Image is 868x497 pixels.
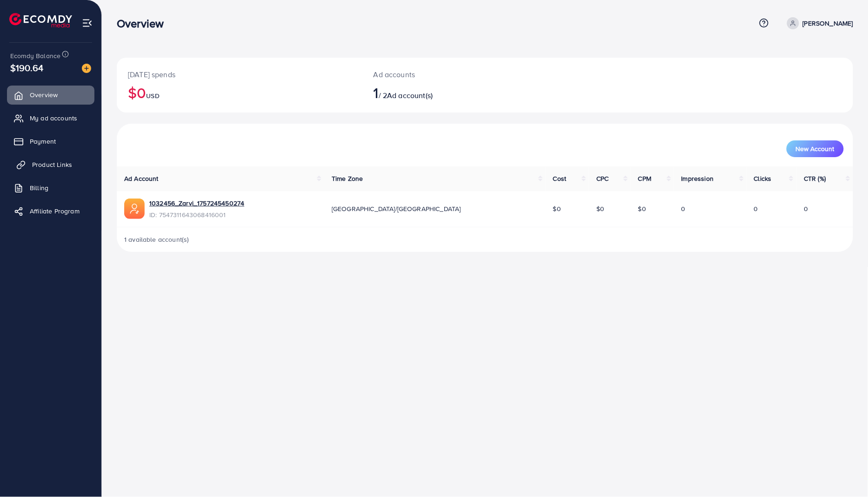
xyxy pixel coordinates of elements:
span: $190.64 [10,61,43,74]
span: CPM [638,174,651,183]
a: 1032456_Zarvi_1757245450274 [149,199,244,208]
span: My ad accounts [30,113,77,123]
p: [PERSON_NAME] [803,18,853,29]
span: Clicks [754,174,772,183]
span: $0 [553,204,561,213]
img: menu [82,18,93,28]
span: Ecomdy Balance [10,51,60,60]
a: Product Links [7,155,94,174]
span: Time Zone [332,174,363,183]
span: Product Links [32,160,72,169]
a: Overview [7,86,94,104]
iframe: Chat [828,455,861,490]
span: Ad Account [124,174,159,183]
p: Ad accounts [374,69,535,80]
h3: Overview [117,17,171,30]
span: 0 [804,204,808,213]
a: Payment [7,132,94,151]
span: USD [146,91,159,100]
button: New Account [787,140,844,157]
span: ID: 7547311643068416001 [149,210,244,219]
h2: / 2 [374,84,535,101]
span: 0 [681,204,686,213]
img: image [82,64,91,73]
img: ic-ads-acc.e4c84228.svg [124,199,145,219]
p: [DATE] spends [128,69,351,80]
span: Payment [30,137,56,146]
span: [GEOGRAPHIC_DATA]/[GEOGRAPHIC_DATA] [332,204,461,213]
span: Ad account(s) [387,90,433,100]
a: Billing [7,179,94,197]
span: 1 [374,82,379,103]
span: Affiliate Program [30,206,80,216]
span: 1 available account(s) [124,235,189,244]
span: CPC [596,174,608,183]
span: CTR (%) [804,174,826,183]
span: New Account [796,146,835,152]
span: 0 [754,204,758,213]
span: Impression [681,174,714,183]
a: Affiliate Program [7,202,94,220]
h2: $0 [128,84,351,101]
img: logo [9,13,72,27]
span: $0 [596,204,604,213]
span: Overview [30,90,58,99]
span: Cost [553,174,567,183]
span: $0 [638,204,646,213]
a: My ad accounts [7,109,94,127]
a: [PERSON_NAME] [783,17,853,29]
span: Billing [30,183,48,192]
